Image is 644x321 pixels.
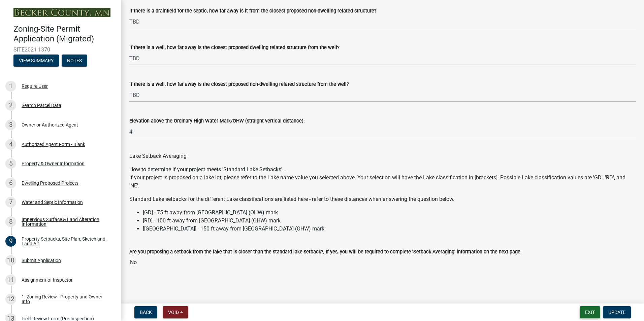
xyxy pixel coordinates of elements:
[5,236,16,247] div: 9
[5,100,16,111] div: 2
[13,8,110,17] img: Becker County, Minnesota
[5,178,16,188] div: 6
[13,24,116,44] h4: Zoning-Site Permit Application (Migrated)
[143,209,636,217] li: [GD] - 75 ft away from [GEOGRAPHIC_DATA] (OHW) mark
[13,55,59,67] button: View Summary
[22,258,61,263] div: Submit Application
[143,217,636,225] li: [RD] - 100 ft away from [GEOGRAPHIC_DATA] (OHW) mark
[129,166,636,233] div: How to determine if your project meets 'Standard Lake Setbacks'...
[129,152,636,160] div: Lake Setback Averaging
[22,84,48,88] div: Require User
[5,216,16,227] div: 8
[22,294,110,304] div: 1. Zoning Review - Property and Owner Info
[5,139,16,150] div: 4
[22,316,94,321] div: Field Review Form (Pre-Inspection)
[129,174,636,190] p: If your project is proposed on a lake lot, please refer to the Lake name value you selected above...
[5,255,16,266] div: 10
[5,197,16,208] div: 7
[608,310,625,315] span: Update
[168,310,179,315] span: Void
[140,310,152,315] span: Back
[22,181,78,185] div: Dwelling Proposed Projects
[129,82,349,87] label: If there is a well, how far away is the closest proposed non-dwelling related structure from the ...
[129,250,522,254] label: Are you proposing a setback from the lake that is closer than the standard lake setback?, If yes,...
[5,81,16,92] div: 1
[22,278,73,282] div: Assignment of Inspector
[603,306,631,318] button: Update
[22,122,78,127] div: Owner or Authorized Agent
[5,119,16,130] div: 3
[22,103,61,108] div: Search Parcel Data
[5,158,16,169] div: 5
[62,58,87,64] wm-modal-confirm: Notes
[22,161,85,166] div: Property & Owner Information
[143,225,636,233] li: [[GEOGRAPHIC_DATA]] - 150 ft away from [GEOGRAPHIC_DATA] (OHW) mark
[129,119,304,123] label: Elevation above the Ordinary High Water Mark/OHW (straight vertical distance):
[163,306,188,318] button: Void
[22,200,83,205] div: Water and Septic Information
[129,45,340,50] label: If there is a well, how far away is the closest proposed dwelling related structure from the well?
[13,58,59,64] wm-modal-confirm: Summary
[5,275,16,285] div: 11
[5,294,16,305] div: 12
[13,46,108,53] span: SITE2021-1370
[129,195,636,203] p: Standard Lake setbacks for the different Lake classifications are listed here - refer to these di...
[22,237,110,246] div: Property Setbacks, Site Plan, Sketch and Land Alt
[580,306,600,318] button: Exit
[134,306,157,318] button: Back
[129,9,377,13] label: If there is a drainfield for the septic, how far away is it from the closest proposed non-dwellin...
[62,55,87,67] button: Notes
[22,217,110,226] div: Impervious Surface & Land Alteration Information
[22,142,85,147] div: Authorized Agent Form - Blank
